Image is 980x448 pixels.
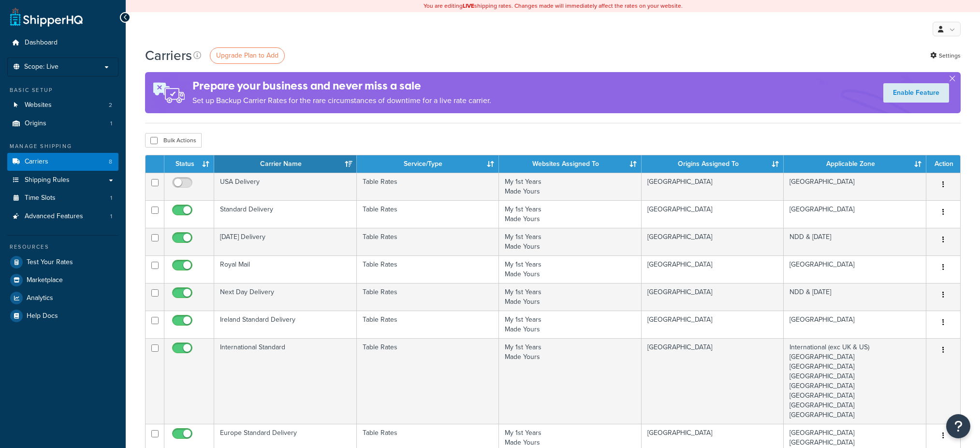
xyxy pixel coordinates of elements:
[7,96,118,114] a: Websites 2
[210,47,285,64] a: Upgrade Plan to Add
[926,155,960,173] th: Action
[784,173,926,200] td: [GEOGRAPHIC_DATA]
[357,283,499,311] td: Table Rates
[499,155,642,173] th: Websites Assigned To: activate to sort column ascending
[7,115,118,133] a: Origins 1
[214,255,357,283] td: Royal Mail
[24,63,59,71] span: Scope: Live
[7,189,118,207] a: Time Slots 1
[357,173,499,200] td: Table Rates
[642,173,784,200] td: [GEOGRAPHIC_DATA]
[25,39,58,47] span: Dashboard
[7,208,118,225] a: Advanced Features 1
[216,50,278,60] span: Upgrade Plan to Add
[7,153,118,171] li: Carriers
[145,46,192,65] h1: Carriers
[214,283,357,311] td: Next Day Delivery
[930,49,961,62] a: Settings
[145,72,192,113] img: ad-rules-rateshop-fe6ec290ccb7230408bd80ed9643f0289d75e0ffd9eb532fc0e269fcd187b520.png
[784,200,926,228] td: [GEOGRAPHIC_DATA]
[642,255,784,283] td: [GEOGRAPHIC_DATA]
[25,194,56,202] span: Time Slots
[25,158,48,166] span: Carriers
[7,153,118,171] a: Carriers 8
[10,7,83,27] a: ShipperHQ Home
[784,338,926,424] td: International (exc UK & US) [GEOGRAPHIC_DATA] [GEOGRAPHIC_DATA] [GEOGRAPHIC_DATA] [GEOGRAPHIC_DAT...
[499,228,642,255] td: My 1st Years Made Yours
[357,338,499,424] td: Table Rates
[642,338,784,424] td: [GEOGRAPHIC_DATA]
[110,119,112,128] span: 1
[357,255,499,283] td: Table Rates
[145,133,202,148] button: Bulk Actions
[7,208,118,225] li: Advanced Features
[499,311,642,338] td: My 1st Years Made Yours
[357,155,499,173] th: Service/Type: activate to sort column ascending
[25,101,52,109] span: Websites
[642,311,784,338] td: [GEOGRAPHIC_DATA]
[192,94,491,107] p: Set up Backup Carrier Rates for the rare circumstances of downtime for a live rate carrier.
[463,1,474,10] b: LIVE
[7,189,118,207] li: Time Slots
[27,294,53,302] span: Analytics
[214,155,357,173] th: Carrier Name: activate to sort column ascending
[7,243,118,251] div: Resources
[214,228,357,255] td: [DATE] Delivery
[357,311,499,338] td: Table Rates
[7,142,118,150] div: Manage Shipping
[499,200,642,228] td: My 1st Years Made Yours
[109,101,112,109] span: 2
[784,155,926,173] th: Applicable Zone: activate to sort column ascending
[499,283,642,311] td: My 1st Years Made Yours
[164,155,214,173] th: Status: activate to sort column ascending
[7,86,118,94] div: Basic Setup
[109,158,112,166] span: 8
[27,258,73,267] span: Test Your Rates
[214,200,357,228] td: Standard Delivery
[7,289,118,307] a: Analytics
[25,212,83,221] span: Advanced Features
[357,228,499,255] td: Table Rates
[499,173,642,200] td: My 1st Years Made Yours
[946,414,970,438] button: Open Resource Center
[784,283,926,311] td: NDD & [DATE]
[7,271,118,289] a: Marketplace
[642,155,784,173] th: Origins Assigned To: activate to sort column ascending
[214,173,357,200] td: USA Delivery
[7,171,118,189] a: Shipping Rules
[7,96,118,114] li: Websites
[27,312,58,320] span: Help Docs
[110,212,112,221] span: 1
[214,311,357,338] td: Ireland Standard Delivery
[357,200,499,228] td: Table Rates
[27,276,63,284] span: Marketplace
[7,307,118,325] a: Help Docs
[642,228,784,255] td: [GEOGRAPHIC_DATA]
[214,338,357,424] td: International Standard
[784,228,926,255] td: NDD & [DATE]
[642,200,784,228] td: [GEOGRAPHIC_DATA]
[499,338,642,424] td: My 1st Years Made Yours
[25,119,46,128] span: Origins
[499,255,642,283] td: My 1st Years Made Yours
[642,283,784,311] td: [GEOGRAPHIC_DATA]
[784,311,926,338] td: [GEOGRAPHIC_DATA]
[192,78,491,94] h4: Prepare your business and never miss a sale
[25,176,70,184] span: Shipping Rules
[110,194,112,202] span: 1
[7,254,118,271] a: Test Your Rates
[7,34,118,52] a: Dashboard
[7,115,118,133] li: Origins
[784,255,926,283] td: [GEOGRAPHIC_DATA]
[883,83,949,103] a: Enable Feature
